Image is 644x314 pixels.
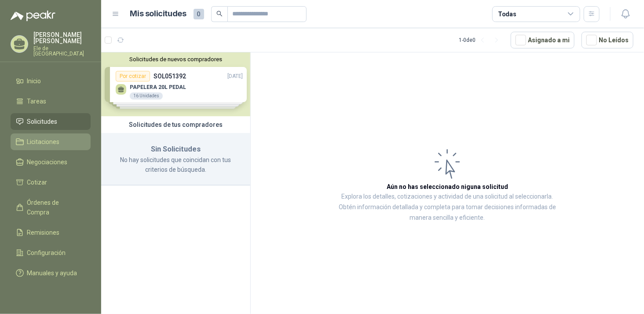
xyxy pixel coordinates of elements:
[112,144,240,155] h3: Sin Solicitudes
[459,33,504,47] div: 1 - 0 de 0
[27,117,58,126] span: Solicitudes
[498,9,516,19] div: Todas
[27,198,82,217] span: Órdenes de Compra
[27,157,68,167] span: Negociaciones
[27,177,48,187] span: Cotizar
[33,32,91,44] p: [PERSON_NAME] [PERSON_NAME]
[339,192,556,223] p: Explora los detalles, cotizaciones y actividad de una solicitud al seleccionarla. Obtén informaci...
[11,93,91,110] a: Tareas
[582,32,633,48] button: No Leídos
[216,11,223,17] span: search
[105,56,247,63] button: Solicitudes de nuevos compradores
[11,265,91,281] a: Manuales y ayuda
[27,248,66,258] span: Configuración
[194,9,204,19] span: 0
[27,268,77,278] span: Manuales y ayuda
[511,32,574,48] button: Asignado a mi
[101,52,250,116] div: Solicitudes de nuevos compradoresPor cotizarSOL051392[DATE] PAPELERA 20L PEDAL16 UnidadesPor coti...
[11,174,91,191] a: Cotizar
[27,228,60,237] span: Remisiones
[387,182,508,192] h3: Aún no has seleccionado niguna solicitud
[27,137,60,147] span: Licitaciones
[101,116,250,133] div: Solicitudes de tus compradores
[11,154,91,170] a: Negociaciones
[112,155,240,174] p: No hay solicitudes que coincidan con tus criterios de búsqueda.
[11,133,91,150] a: Licitaciones
[27,96,47,106] span: Tareas
[11,224,91,241] a: Remisiones
[27,76,41,86] span: Inicio
[33,46,91,56] p: Ele de [GEOGRAPHIC_DATA]
[11,194,91,221] a: Órdenes de Compra
[11,73,91,89] a: Inicio
[11,244,91,261] a: Configuración
[11,113,91,130] a: Solicitudes
[11,11,55,21] img: Logo peakr
[130,7,187,20] h1: Mis solicitudes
